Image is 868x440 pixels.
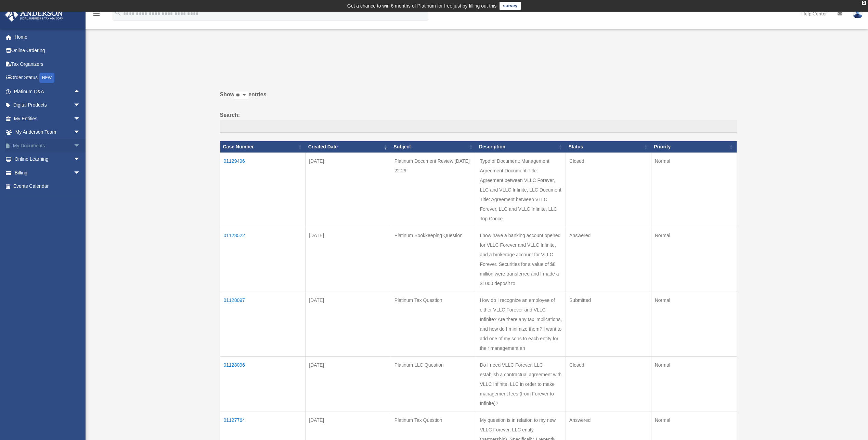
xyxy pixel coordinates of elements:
a: Digital Productsarrow_drop_down [5,98,91,112]
td: How do I recognize an employee of either VLLC Forever and VLLC Infinite? Are there any tax implic... [476,292,566,357]
td: 01128097 [220,292,306,357]
a: Online Ordering [5,44,91,58]
th: Created Date: activate to sort column ascending [306,141,391,153]
td: [DATE] [306,153,391,227]
a: Order StatusNEW [5,71,91,85]
td: Answered [566,227,651,292]
td: [DATE] [306,227,391,292]
a: menu [92,12,101,18]
i: search [114,9,122,17]
a: Tax Organizers [5,57,91,71]
td: 01128096 [220,357,306,412]
td: Closed [566,357,651,412]
img: User Pic [853,9,863,19]
span: arrow_drop_down [74,125,87,139]
td: Submitted [566,292,651,357]
th: Status: activate to sort column ascending [566,141,651,153]
th: Priority: activate to sort column ascending [651,141,737,153]
td: Platinum Tax Question [391,292,476,357]
a: Online Learningarrow_drop_down [5,152,91,166]
td: Platinum Document Review [DATE] 22:29 [391,153,476,227]
th: Description: activate to sort column ascending [476,141,566,153]
td: Platinum LLC Question [391,357,476,412]
span: arrow_drop_down [74,166,87,180]
span: arrow_drop_down [74,98,87,112]
td: Closed [566,153,651,227]
label: Show entries [220,90,737,106]
th: Case Number: activate to sort column ascending [220,141,306,153]
td: [DATE] [306,357,391,412]
td: Do I need VLLC Forever, LLC establish a contractual agreement with VLLC Infinite, LLC in order to... [476,357,566,412]
td: I now have a banking account opened for VLLC Forever and VLLC Infinite, and a brokerage account f... [476,227,566,292]
span: arrow_drop_down [74,139,87,153]
th: Subject: activate to sort column ascending [391,141,476,153]
td: 01128522 [220,227,306,292]
td: Type of Document: Management Agreement Document Title: Agreement between VLLC Forever, LLC and VL... [476,153,566,227]
input: Search: [220,120,737,133]
div: Get a chance to win 6 months of Platinum for free just by filling out this [347,2,497,10]
label: Search: [220,110,737,133]
a: My Documentsarrow_drop_down [5,139,91,152]
span: arrow_drop_down [74,112,87,126]
td: Normal [651,357,737,412]
select: Showentries [234,91,248,99]
div: close [862,1,866,5]
i: menu [92,10,101,18]
a: My Entitiesarrow_drop_down [5,112,91,125]
img: Anderson Advisors Platinum Portal [3,8,65,22]
a: survey [500,2,521,10]
a: Billingarrow_drop_down [5,166,91,180]
span: arrow_drop_down [74,152,87,167]
span: arrow_drop_up [74,85,87,99]
td: Normal [651,292,737,357]
td: 01129496 [220,153,306,227]
a: Events Calendar [5,180,91,193]
a: My Anderson Teamarrow_drop_down [5,125,91,139]
td: Normal [651,153,737,227]
td: Normal [651,227,737,292]
td: [DATE] [306,292,391,357]
a: Home [5,30,91,44]
td: Platinum Bookkeeping Question [391,227,476,292]
a: Platinum Q&Aarrow_drop_up [5,85,87,98]
div: NEW [39,73,54,83]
